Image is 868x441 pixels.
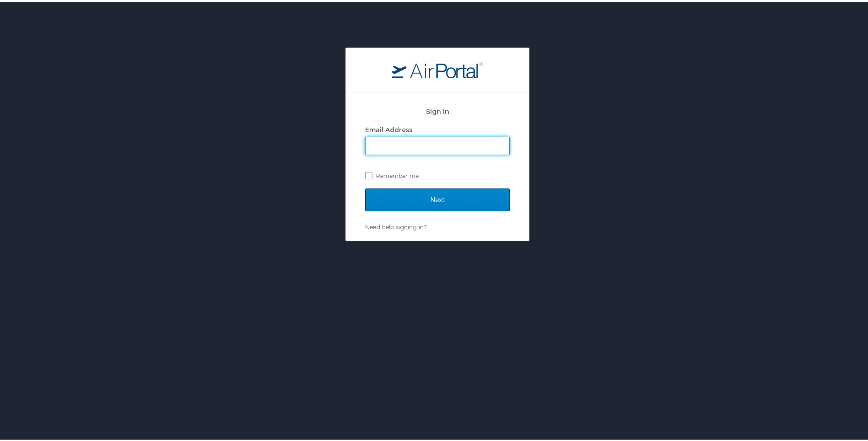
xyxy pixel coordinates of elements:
img: logo [392,60,483,76]
label: Remember me [365,167,510,181]
a: Need help signing in? [365,221,426,229]
label: Email Address [365,124,412,132]
input: Next [365,187,510,210]
h2: Sign In [365,104,510,115]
